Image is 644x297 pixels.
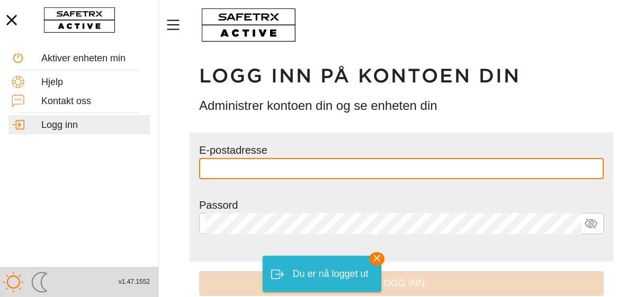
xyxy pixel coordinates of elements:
[164,14,191,36] button: Meny
[12,76,24,88] img: Help.svg
[41,96,91,106] font: Kontakt oss
[119,278,150,285] font: v1.47.1552
[199,64,521,87] font: Logg inn på kontoen din
[378,278,425,289] font: Logg inn
[292,268,368,279] font: Du er nå logget ut
[112,273,156,291] button: v1.47.1552
[3,272,24,293] img: ModeLight.svg
[199,271,604,296] button: Logg inn
[29,272,50,293] img: ModeDark.svg
[41,77,63,87] font: Hjelp
[199,144,267,156] font: E-postadresse
[41,53,126,63] font: Aktiver enheten min
[199,199,238,211] font: Passord
[12,95,24,107] img: ContactUs.svg
[199,98,437,113] font: Administrer kontoen din og se enheten din
[41,119,78,130] font: Logg inn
